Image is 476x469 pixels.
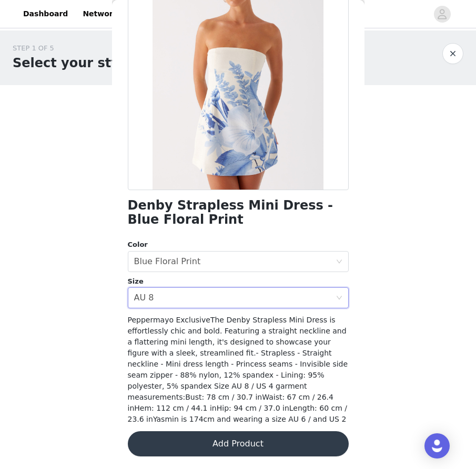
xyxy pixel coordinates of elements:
h1: Denby Strapless Mini Dress - Blue Floral Print [128,199,349,227]
a: Dashboard [17,2,74,26]
div: avatar [437,6,447,23]
div: Size [128,276,349,287]
div: Blue Floral Print [134,252,201,272]
h1: Select your styles! [13,54,146,72]
a: Networks [76,2,128,26]
div: Color [128,239,349,250]
div: STEP 1 OF 5 [13,43,146,54]
div: AU 8 [134,288,154,308]
span: Peppermayo ExclusiveThe Denby Strapless Mini Dress is effortlessly chic and bold. Featuring a str... [128,316,348,423]
button: Add Product [128,431,349,456]
div: Open Intercom Messenger [424,433,450,458]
